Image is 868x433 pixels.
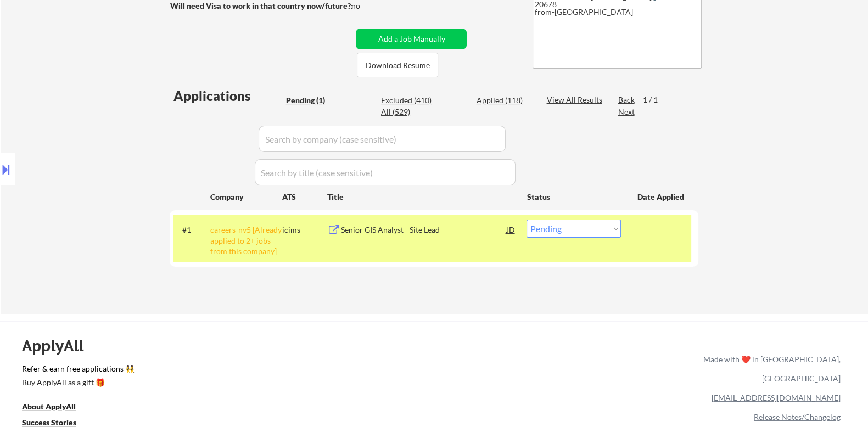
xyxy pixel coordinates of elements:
[22,376,132,390] a: Buy ApplyAll as a gift 🎁
[476,95,531,106] div: Applied (118)
[22,401,91,414] a: About ApplyAll
[282,192,327,203] div: ATS
[173,89,282,103] div: Applications
[356,29,467,49] button: Add a Job Manually
[712,393,841,402] a: [EMAIL_ADDRESS][DOMAIN_NAME]
[618,94,635,105] div: Back
[255,159,516,185] input: Search by title (case sensitive)
[642,94,668,105] div: 1 / 1
[505,220,516,239] div: JD
[170,1,352,10] strong: Will need Visa to work in that country now/future?:
[327,192,516,203] div: Title
[22,336,96,355] div: ApplyAll
[381,95,436,106] div: Excluded (410)
[259,126,506,152] input: Search by company (case sensitive)
[282,224,327,235] div: icims
[210,192,282,203] div: Company
[22,418,76,427] u: Success Stories
[357,53,438,77] button: Download Resume
[22,417,91,430] a: Success Stories
[527,187,621,206] div: Status
[22,379,132,386] div: Buy ApplyAll as a gift 🎁
[340,224,506,235] div: Senior GIS Analyst - Site Lead
[285,95,340,106] div: Pending (1)
[351,1,382,12] div: no
[546,94,605,105] div: View All Results
[210,224,282,257] div: careers-nv5 [Already applied to 2+ jobs from this company]
[699,350,841,388] div: Made with ❤️ in [GEOGRAPHIC_DATA], [GEOGRAPHIC_DATA]
[618,106,635,117] div: Next
[637,192,685,203] div: Date Applied
[22,365,474,376] a: Refer & earn free applications 👯‍♀️
[754,412,841,421] a: Release Notes/Changelog
[22,402,76,411] u: About ApplyAll
[381,106,436,117] div: All (529)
